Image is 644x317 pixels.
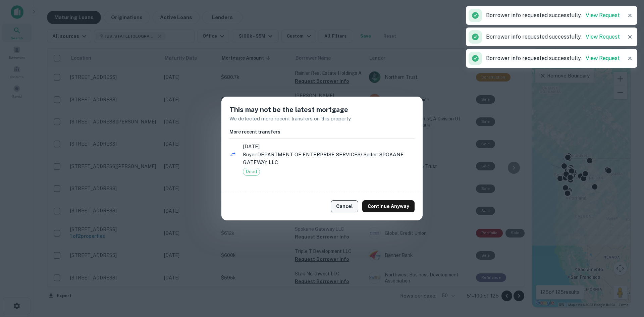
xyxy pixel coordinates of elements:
[331,200,358,212] button: Cancel
[243,168,260,176] div: Deed
[486,11,620,19] p: Borrower info requested successfully.
[362,200,415,212] button: Continue Anyway
[586,55,620,61] a: View Request
[586,34,620,40] a: View Request
[486,54,620,62] p: Borrower info requested successfully.
[610,263,644,296] iframe: Chat Widget
[243,151,415,166] p: Buyer: DEPARTMENT OF ENTERPRISE SERVICES / Seller: SPOKANE GATEWAY LLC
[229,105,415,115] h5: This may not be the latest mortgage
[229,115,415,123] p: We detected more recent transfers on this property.
[486,33,620,41] p: Borrower info requested successfully.
[243,168,260,175] span: Deed
[243,143,415,151] span: [DATE]
[586,12,620,18] a: View Request
[229,128,415,136] h6: More recent transfers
